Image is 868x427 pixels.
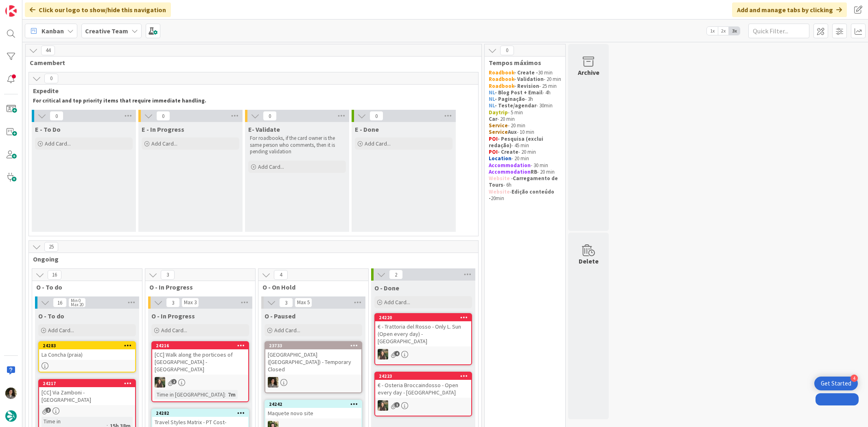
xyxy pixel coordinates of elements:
div: [CC] Via Zamboni - [GEOGRAPHIC_DATA] [39,387,135,405]
img: MS [5,388,17,399]
div: Time in [GEOGRAPHIC_DATA] [155,390,225,399]
div: 24283 [43,343,135,349]
strong: Roadbook [489,76,514,83]
div: Max 20 [71,303,83,307]
span: Add Card... [365,140,391,147]
p: - 20 min [489,149,561,155]
strong: Edição conteúdo - [489,188,555,202]
span: 0 [50,111,63,121]
div: 23733 [265,342,361,349]
div: 24216 [156,343,248,349]
p: - 45 min [489,136,561,149]
span: 1x [707,27,718,35]
span: 3 [161,270,175,280]
span: 0 [500,46,514,55]
strong: Car [489,115,497,122]
p: - 20min [489,189,561,202]
span: 3 [279,298,293,307]
strong: RB [531,168,537,175]
strong: Roadbook [489,69,514,76]
div: La Concha (praia) [39,349,135,360]
div: 24282 [152,410,248,417]
div: 24216 [152,342,248,349]
span: Add Card... [274,327,300,334]
div: 7m [226,390,238,399]
div: Archive [578,68,599,77]
span: E - Done [355,125,379,133]
div: Max 3 [184,301,197,305]
div: 24220€ - Trattoria del Rosso - Only L. Sun (Open every day) - [GEOGRAPHIC_DATA] [375,314,471,346]
div: 24283La Concha (praia) [39,342,135,360]
div: IG [152,377,248,388]
span: 3 [166,298,180,307]
span: Tempos máximos [489,59,555,67]
div: [GEOGRAPHIC_DATA] ([GEOGRAPHIC_DATA]) - Temporary Closed [265,349,361,375]
span: 2 [389,270,403,279]
div: MS [265,377,361,388]
span: E - To Do [35,125,61,133]
strong: - Create - [514,69,538,76]
span: 4 [274,270,288,280]
strong: Carregamento de Tours [489,175,559,188]
div: 24282 [156,410,248,416]
span: 4 [394,351,400,356]
strong: - Paginação [495,96,525,102]
span: O - On Hold [262,283,358,291]
span: Add Card... [48,327,74,334]
span: 2x [718,27,729,35]
img: IG [155,377,165,388]
p: - 20 min [489,116,561,122]
div: 24217[CC] Via Zamboni - [GEOGRAPHIC_DATA] [39,380,135,405]
span: O - Paused [265,312,295,320]
div: € - Osteria Broccaindosso - Open every day - [GEOGRAPHIC_DATA] [375,380,471,398]
strong: POI [489,135,498,142]
span: Add Card... [258,163,284,170]
span: Kanban [42,26,64,36]
strong: Location [489,155,512,162]
div: 24223 [375,373,471,380]
p: - 20 min [489,76,561,83]
span: Add Card... [151,140,177,147]
div: IG [375,349,471,359]
span: Expedite [33,87,468,95]
span: O - To do [38,312,64,320]
span: 44 [41,46,55,55]
p: For roadbooks, if the card owner is the same person who comments, then it is pending validation [250,135,344,155]
div: Min 0 [71,298,81,303]
p: - 5 min [489,109,561,116]
strong: Service [489,129,508,135]
span: E- Validate [248,125,280,133]
p: - 20 min [489,122,561,129]
strong: - Pesquisa (exclui redação) [489,135,544,149]
div: 23733[GEOGRAPHIC_DATA] ([GEOGRAPHIC_DATA]) - Temporary Closed [265,342,361,375]
span: Add Card... [45,140,71,147]
p: - 20 min [489,155,561,162]
div: 24217 [39,380,135,387]
span: O - In Progress [151,312,195,320]
div: 24216[CC] Walk along the porticoes of [GEOGRAPHIC_DATA] - [GEOGRAPHIC_DATA] [152,342,248,375]
strong: - Create [498,148,518,155]
span: 0 [156,111,170,121]
img: IG [378,349,388,359]
p: - 3h [489,96,561,102]
div: [CC] Walk along the porticoes of [GEOGRAPHIC_DATA] - [GEOGRAPHIC_DATA] [152,349,248,375]
strong: Service [489,122,508,129]
span: O - In Progress [149,283,245,291]
p: - 20 min [489,169,561,175]
div: 24242 [269,401,361,407]
strong: Daytrip [489,109,508,116]
p: - 10 min [489,129,561,135]
div: Delete [579,256,599,266]
strong: Website [489,188,510,195]
strong: - Blog Post + Email [495,89,542,96]
span: 3x [729,27,740,35]
strong: Accommodation [489,162,531,169]
span: Add Card... [161,327,187,334]
div: Open Get Started checklist, remaining modules: 4 [814,377,858,390]
span: Ongoing [33,255,468,263]
div: 24217 [43,381,135,386]
span: E - In Progress [142,125,184,133]
span: 25 [44,242,58,252]
div: 24223 [379,373,471,379]
strong: Website [489,175,510,182]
